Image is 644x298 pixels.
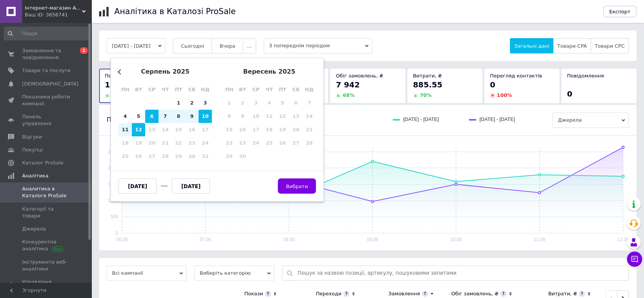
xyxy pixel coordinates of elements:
div: вт [132,83,145,97]
div: ср [145,83,159,97]
text: 08.08 [283,237,295,242]
input: Пошук [4,27,90,40]
div: Not available вівторок, 19-е серпня 2025 р. [132,137,145,150]
div: Not available п’ятниця, 19-е вересня 2025 р. [276,123,289,137]
button: Previous Month [118,69,123,74]
div: Not available понеділок, 8-е вересня 2025 р. [223,110,236,123]
div: сб [289,83,303,97]
div: Not available субота, 23-є серпня 2025 р. [185,137,199,150]
span: Витрати, ₴ [413,73,442,79]
span: Джерела [22,226,46,232]
text: 09.08 [367,237,378,242]
span: 7 942 [336,80,360,89]
span: Джерела [553,113,629,128]
span: Панель управління [22,113,70,127]
span: [DEMOGRAPHIC_DATA] [22,81,78,87]
span: Управління сайтом [22,279,70,292]
div: Not available четвер, 18-е вересня 2025 р. [263,123,276,137]
div: Choose п’ятниця, 8-е серпня 2025 р. [172,110,185,123]
span: Перегляд контактів [490,73,542,79]
div: Not available п’ятниця, 12-е вересня 2025 р. [276,110,289,123]
div: Покази [244,290,263,297]
div: чт [263,83,276,97]
button: Сьогодні [173,38,212,53]
div: нд [303,83,316,97]
div: Not available неділя, 14-е вересня 2025 р. [303,110,316,123]
div: пн [223,83,236,97]
div: month 2025-08 [119,97,212,163]
text: 06.08 [116,237,128,242]
div: Not available вівторок, 9-е вересня 2025 р. [236,110,249,123]
div: Not available неділя, 7-е вересня 2025 р. [303,97,316,110]
div: Not available п’ятниця, 5-е вересня 2025 р. [276,97,289,110]
span: Експорт [609,9,631,14]
div: Переходи [316,290,341,297]
div: чт [159,83,172,97]
span: Загальні дані [514,43,549,49]
div: Not available субота, 27-е вересня 2025 р. [289,137,303,150]
span: Вибрати [286,183,308,189]
span: Конкурентна аналітика [22,238,70,252]
div: Not available четвер, 11-е вересня 2025 р. [263,110,276,123]
div: вт [236,83,249,97]
div: Not available неділя, 21-е вересня 2025 р. [303,123,316,137]
text: 10.08 [450,237,461,242]
div: серпень 2025 [119,68,212,75]
div: Not available п’ятниця, 29-е серпня 2025 р. [172,150,185,163]
div: Choose вівторок, 12-е серпня 2025 р. [132,123,145,137]
div: Choose неділя, 3-є серпня 2025 р. [199,97,212,110]
div: вересень 2025 [223,68,316,75]
button: Вчора [211,38,243,53]
div: Not available субота, 30-е серпня 2025 р. [185,150,199,163]
input: Пошук за назвою позиції, артикулу, пошуковими запитами [298,266,625,280]
span: Інструменти веб-аналітики [22,259,70,272]
div: пт [276,83,289,97]
div: нд [199,83,212,97]
div: Not available субота, 6-е вересня 2025 р. [289,97,303,110]
div: Not available середа, 17-е вересня 2025 р. [249,123,263,137]
div: Not available субота, 16-е серпня 2025 р. [185,123,199,137]
div: Not available вівторок, 2-е вересня 2025 р. [236,97,249,110]
div: Not available вівторок, 30-е вересня 2025 р. [236,150,249,163]
button: Загальні дані [510,38,553,53]
text: 07.08 [200,237,211,242]
div: пт [172,83,185,97]
span: Відгуки [22,134,42,140]
span: Сьогодні [181,43,204,49]
span: 100 % [497,92,512,98]
div: month 2025-09 [223,97,316,163]
div: Not available неділя, 17-е серпня 2025 р. [199,123,212,137]
div: Not available понеділок, 15-е вересня 2025 р. [223,123,236,137]
text: 12.08 [617,237,629,242]
div: Not available п’ятниця, 15-е серпня 2025 р. [172,123,185,137]
div: Not available середа, 27-е серпня 2025 р. [145,150,159,163]
div: Not available субота, 20-е вересня 2025 р. [289,123,303,137]
div: Not available четвер, 21-е серпня 2025 р. [159,137,172,150]
text: 11.08 [534,237,545,242]
div: Not available п’ятниця, 22-е серпня 2025 р. [172,137,185,150]
span: 11 364 [105,80,134,89]
span: 0 [490,80,495,89]
span: 1 [80,47,88,54]
span: Товари CPA [557,43,586,49]
div: Not available неділя, 28-е вересня 2025 р. [303,137,316,150]
span: 885.55 [413,80,442,89]
div: Choose субота, 9-е серпня 2025 р. [185,110,199,123]
div: Choose середа, 6-е серпня 2025 р. [145,110,159,123]
div: Not available понеділок, 25-е серпня 2025 р. [119,150,132,163]
div: Ваш ID: 3656741 [25,11,91,18]
span: Всі кампанії [107,266,187,281]
span: З попереднім періодом [264,38,372,53]
div: Choose субота, 2-е серпня 2025 р. [185,97,199,110]
div: сб [185,83,199,97]
button: Експорт [603,6,637,17]
h1: Аналітика в Каталозі ProSale [114,7,235,16]
div: Not available п’ятниця, 26-е вересня 2025 р. [276,137,289,150]
span: 0 [567,89,572,98]
div: Choose неділя, 10-е серпня 2025 р. [199,110,212,123]
div: Not available середа, 13-е серпня 2025 р. [145,123,159,137]
span: Категорії та товари [22,206,70,219]
div: Not available неділя, 31-е серпня 2025 р. [199,150,212,163]
span: Товари CPC [595,43,625,49]
div: Not available понеділок, 1-е вересня 2025 р. [223,97,236,110]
